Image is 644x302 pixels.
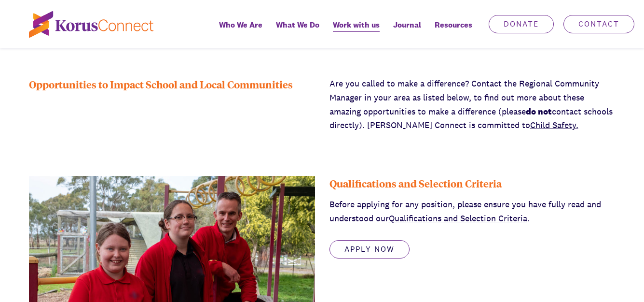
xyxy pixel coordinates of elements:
a: Who We Are [212,14,269,48]
strong: do not [526,106,552,117]
a: Apply Now [329,240,410,259]
div: Opportunities to Impact School and Local Communities [29,77,315,132]
a: Child Safety. [530,119,578,130]
a: Work with us [326,14,386,48]
span: What We Do [276,18,319,32]
a: What We Do [269,14,326,48]
a: Donate [489,15,554,33]
img: korus-connect%2Fc5177985-88d5-491d-9cd7-4a1febad1357_logo.svg [29,11,153,38]
a: Contact [563,15,634,33]
p: Are you called to make a difference? Contact the Regional Community Manager in your area as liste... [329,77,616,132]
p: Before applying for any position, please ensure you have fully read and understood our . [329,198,616,226]
span: Work with us [333,18,380,32]
span: Who We Are [219,18,262,32]
span: Journal [393,18,421,32]
div: Resources [428,14,479,48]
a: Qualifications and Selection Criteria [389,213,527,224]
div: Qualifications and Selection Criteria [329,176,616,190]
a: Journal [386,14,428,48]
